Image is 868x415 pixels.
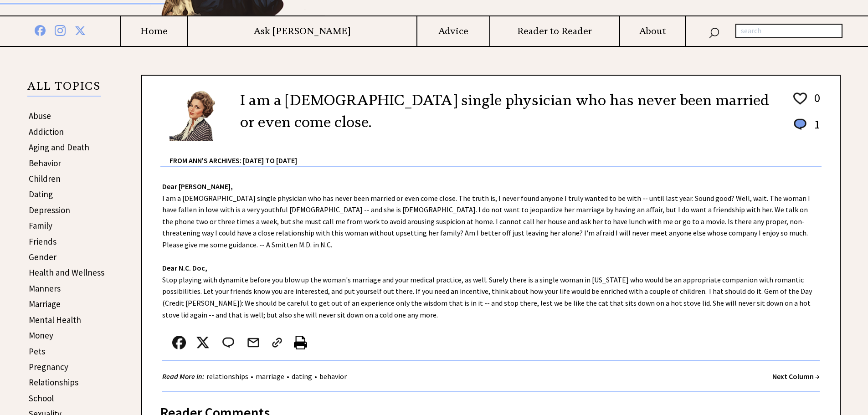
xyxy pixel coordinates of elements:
[810,117,821,141] td: 1
[709,26,719,39] img: search_nav.png
[29,283,61,294] a: Manners
[29,110,51,121] a: Abuse
[29,298,61,309] a: Marriage
[162,372,204,381] strong: Read More In:
[169,89,226,141] img: Ann6%20v2%20small.png
[221,336,236,349] img: message_round%202.png
[169,142,822,166] div: From Ann's Archives: [DATE] to [DATE]
[204,372,251,381] a: relationships
[29,142,89,153] a: Aging and Death
[162,182,233,191] strong: Dear [PERSON_NAME],
[29,314,81,325] a: Mental Health
[35,23,46,36] img: facebook%20blue.png
[196,336,210,349] img: x_small.png
[29,251,56,262] a: Gender
[162,263,207,272] strong: Dear N.C. Doc,
[29,158,61,169] a: Behavior
[417,26,489,37] a: Advice
[253,372,287,381] a: marriage
[792,91,808,107] img: heart_outline%201.png
[29,330,53,341] a: Money
[29,346,45,357] a: Pets
[247,336,260,349] img: mail.png
[810,90,821,116] td: 0
[772,372,820,381] a: Next Column →
[29,236,56,247] a: Friends
[29,267,104,278] a: Health and Wellness
[490,26,620,37] a: Reader to Reader
[735,24,842,38] input: search
[29,220,52,231] a: Family
[317,372,349,381] a: behavior
[240,89,778,133] h2: I am a [DEMOGRAPHIC_DATA] single physician who has never been married or even come close.
[188,26,416,37] a: Ask [PERSON_NAME]
[270,336,284,349] img: link_02.png
[172,336,186,349] img: facebook.png
[29,126,64,137] a: Addiction
[29,173,61,184] a: Children
[294,336,307,349] img: printer%20icon.png
[142,167,840,392] div: I am a [DEMOGRAPHIC_DATA] single physician who has never been married or even come close. The tru...
[55,23,66,36] img: instagram%20blue.png
[27,81,101,97] p: ALL TOPICS
[29,377,78,388] a: Relationships
[792,117,808,132] img: message_round%201.png
[29,189,53,200] a: Dating
[620,26,685,37] a: About
[162,371,349,382] div: • • •
[29,205,70,215] a: Depression
[29,393,54,404] a: School
[289,372,314,381] a: dating
[29,361,68,372] a: Pregnancy
[121,26,187,37] a: Home
[75,24,86,36] img: x%20blue.png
